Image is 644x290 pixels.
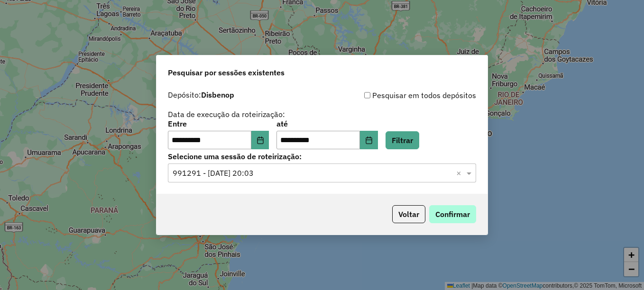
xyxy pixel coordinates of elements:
label: Entre [168,118,269,129]
label: Data de execução da roteirização: [168,109,285,120]
strong: Disbenop [201,90,234,100]
button: Filtrar [386,131,419,149]
button: Choose Date [360,131,378,150]
button: Confirmar [429,205,476,223]
button: Choose Date [251,131,269,150]
label: Selecione uma sessão de roteirização: [168,151,476,162]
span: Pesquisar por sessões existentes [168,67,285,78]
div: Pesquisar em todos depósitos [322,90,476,101]
button: Voltar [392,205,425,223]
label: até [276,118,377,129]
label: Depósito: [168,89,234,100]
span: Clear all [456,167,464,179]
